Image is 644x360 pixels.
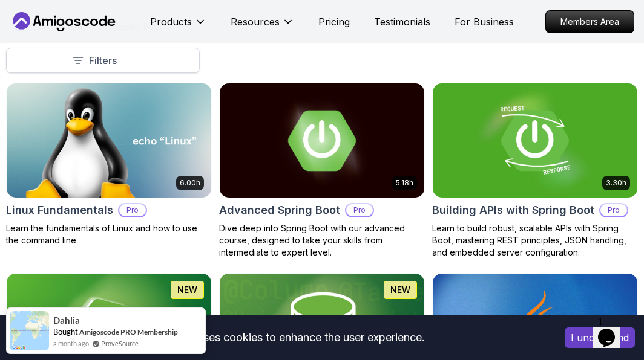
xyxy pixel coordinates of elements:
[432,83,638,259] a: Building APIs with Spring Boot card3.30hBuilding APIs with Spring BootProLearn to build robust, s...
[150,14,206,39] button: Products
[390,284,410,296] p: NEW
[433,83,637,198] img: Building APIs with Spring Boot card
[10,311,49,350] img: provesource social proof notification image
[219,83,425,259] a: Advanced Spring Boot card5.18hAdvanced Spring BootProDive deep into Spring Boot with our advanced...
[455,14,514,29] a: For Business
[6,222,212,246] p: Learn the fundamentals of Linux and how to use the command line
[545,10,634,33] a: Members Area
[6,48,200,73] button: Filters
[79,327,178,336] a: Amigoscode PRO Membership
[565,327,635,348] button: Accept cookies
[231,14,280,29] p: Resources
[374,14,430,29] a: Testimonials
[53,327,78,336] span: Bought
[600,204,627,216] p: Pro
[231,14,294,39] button: Resources
[432,202,594,219] h2: Building APIs with Spring Boot
[180,178,200,188] p: 6.00h
[7,83,211,198] img: Linux Fundamentals card
[6,83,212,246] a: Linux Fundamentals card6.00hLinux FundamentalsProLearn the fundamentals of Linux and how to use t...
[9,324,547,351] div: This website uses cookies to enhance the user experience.
[119,204,146,216] p: Pro
[396,178,413,188] p: 5.18h
[89,53,117,68] p: Filters
[53,315,80,326] span: Dahlia
[219,202,340,219] h2: Advanced Spring Boot
[593,312,632,348] iframe: chat widget
[606,178,626,188] p: 3.30h
[53,338,89,349] span: a month ago
[150,14,192,29] p: Products
[177,284,197,296] p: NEW
[432,222,638,259] p: Learn to build robust, scalable APIs with Spring Boot, mastering REST principles, JSON handling, ...
[6,202,113,219] h2: Linux Fundamentals
[546,11,634,33] p: Members Area
[101,338,139,349] a: ProveSource
[220,83,424,198] img: Advanced Spring Boot card
[346,204,373,216] p: Pro
[219,222,425,259] p: Dive deep into Spring Boot with our advanced course, designed to take your skills from intermedia...
[318,14,350,29] a: Pricing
